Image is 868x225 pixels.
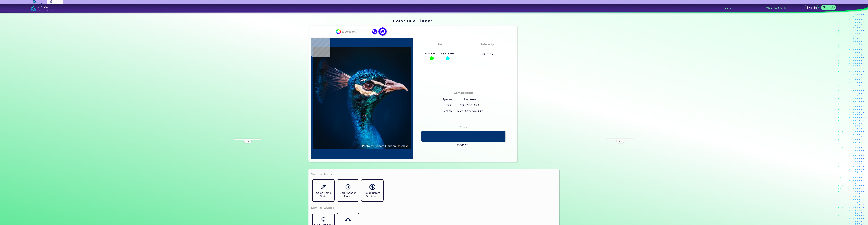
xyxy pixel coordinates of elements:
[455,102,486,108] h5: (0%, 20%, 44%)
[234,37,261,139] iframe: Advertisement
[341,29,372,34] input: type color..
[345,218,351,224] img: icon_game.svg
[424,51,440,56] h5: 47% Cyan
[440,51,455,56] h5: 53% Blue
[33,0,44,4] img: ArtyClick Design logo
[723,6,731,9] h3: Tools
[430,47,449,51] h3: Cyan-Blue
[369,184,375,190] img: icon_color_names_dictionary.svg
[393,18,432,23] h1: Color Hue Finder
[824,6,834,9] h5: Sign Up
[338,191,357,198] h5: Color Shades Finder
[455,108,486,114] h5: (100%, 54%, 0%, 56%)
[345,184,351,190] img: icon_color_shades.svg
[766,6,786,9] h3: Applications
[482,52,493,56] h5: 0% grey
[455,97,486,102] h5: Percents
[437,42,442,47] h4: Hue
[454,90,473,95] h4: Composition
[360,178,385,203] a: Color Names Dictionary
[607,37,634,139] iframe: Advertisement
[336,178,360,203] a: Color Shades Finder
[481,42,494,47] h4: Intensity
[321,184,327,190] img: icon_color_name_finder.svg
[807,6,816,9] h5: Sign In
[441,97,454,102] h5: System
[311,178,336,203] a: Color Name Finder
[311,206,334,210] h3: Similar Quizes
[518,18,561,163] iframe: Advertisement
[314,191,333,198] h5: Color Name Finder
[441,102,454,108] h5: RGB
[363,191,382,198] h5: Color Names Dictionary
[457,143,471,147] h3: #00336F
[460,125,467,130] h4: Color
[822,5,836,10] a: Sign Up
[30,5,54,11] img: logo_artyclick_colors_white.svg
[372,29,377,34] img: icon search
[805,5,818,10] a: Sign In
[441,108,454,114] h5: CMYK
[480,47,495,51] h3: Vibrant
[321,216,327,222] img: icon_game.svg
[378,27,387,36] img: icon picture
[311,172,332,176] h3: Similar Tools
[313,39,411,157] img: img_pavlin.jpg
